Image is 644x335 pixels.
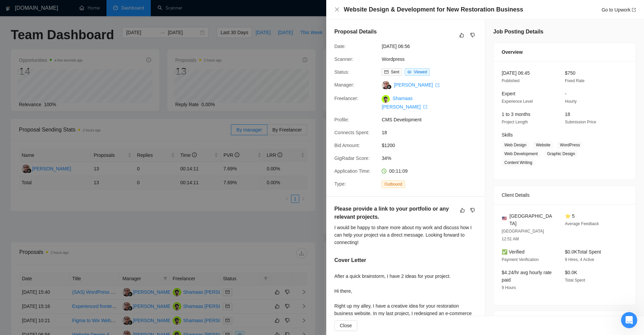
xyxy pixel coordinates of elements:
h5: Please provide a link to your portfolio or any relevant projects. [334,205,455,221]
span: - [565,91,567,96]
span: Project Length [502,120,528,124]
span: Average Feedback [565,221,599,226]
span: 18 [565,112,570,117]
span: Submission Price [565,120,596,124]
span: export [435,83,439,87]
button: dislike [469,31,477,39]
span: Freelancer: [334,96,358,101]
h5: Proposal Details [334,28,377,36]
span: eye [407,70,411,74]
span: Website [533,141,553,149]
button: like [458,31,466,39]
span: Bid Amount: [334,143,360,148]
iframe: Intercom live chat [621,312,637,328]
span: Web Design [502,141,529,149]
span: close [334,7,340,12]
span: like [459,32,464,38]
span: 9 Hours [502,285,516,290]
img: 🇺🇸 [502,216,507,221]
span: $0.0K Total Spent [565,249,601,255]
span: 34% [382,154,483,162]
span: 9 Hires, 4 Active [565,257,594,262]
span: Type: [334,181,346,187]
span: Hourly [565,99,577,104]
span: Outbound [382,181,405,188]
span: 1 to 3 months [502,112,530,117]
span: Overview [502,48,523,56]
span: export [423,105,427,109]
span: $4.24/hr avg hourly rate paid [502,270,552,283]
span: WordPress [557,141,582,149]
div: Client Details [502,186,627,204]
button: Close [334,7,340,13]
span: [DATE] 06:56 [382,43,483,50]
span: Content Writing [502,159,535,166]
span: dislike [470,208,475,213]
button: Close [334,320,357,331]
span: Fixed Rate [565,78,585,83]
span: dislike [470,32,475,38]
div: I would be happy to share more about my work and discuss how I can help your project via a direct... [334,224,477,246]
span: Published [502,78,520,83]
span: $1200 [382,142,483,149]
a: Wordpress [382,56,404,62]
span: Application Time: [334,168,371,174]
span: [DATE] 06:45 [502,70,530,76]
span: CMS Development [382,116,483,123]
img: gigradar-bm.png [387,85,391,89]
span: Profile: [334,117,349,122]
span: Total Spent [565,278,585,283]
span: Sent [391,70,399,74]
span: GigRadar Score: [334,155,369,161]
span: Payment Verification [502,257,539,262]
a: Go to Upworkexport [601,7,636,13]
span: Expert [502,91,515,96]
span: Manager: [334,82,354,88]
span: $0.0K [565,270,577,275]
span: export [632,8,636,12]
img: c1BYDiXz0YBDF6RDv1DQiM_rsYewv_bqg7a4QQCFZ7svDNvA02gXbJaDcRJRy2uV4G [382,95,390,103]
span: Viewed [414,70,427,74]
span: 00:11:09 [389,168,408,174]
span: mail [384,70,388,74]
span: ✅ Verified [502,249,525,255]
span: Connects Spent: [334,130,369,135]
h5: Job Posting Details [493,28,543,36]
span: [GEOGRAPHIC_DATA] [509,212,554,227]
span: ⭐ 5 [565,213,575,219]
button: like [458,206,467,214]
span: Status: [334,69,349,75]
span: Date: [334,44,345,49]
a: [PERSON_NAME] export [394,82,439,88]
span: Web Development [502,150,541,158]
a: Shamaas [PERSON_NAME] export [382,96,427,109]
span: Skills [502,132,513,138]
span: Graphic Design [545,150,578,158]
span: $750 [565,70,575,76]
h4: Website Design & Development for New Restoration Business [344,5,523,14]
button: dislike [469,206,477,214]
span: Close [340,322,352,329]
span: 18 [382,129,483,136]
span: Experience Level [502,99,533,104]
div: Job Description [502,311,627,329]
span: Scanner: [334,56,353,62]
span: like [460,208,465,213]
h5: Cover Letter [334,256,366,264]
span: clock-circle [382,169,386,173]
span: [GEOGRAPHIC_DATA] 12:51 AM [502,229,544,241]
